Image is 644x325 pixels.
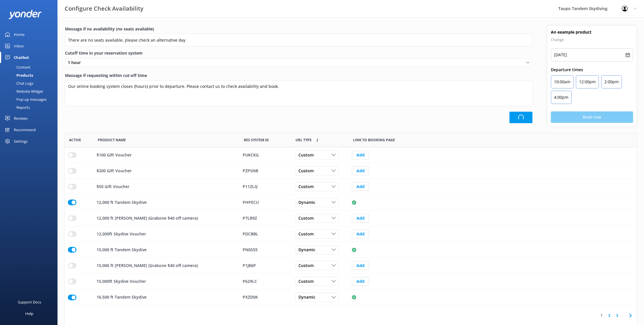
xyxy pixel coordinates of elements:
[353,137,395,143] span: Link to booking page
[65,179,637,195] div: row
[65,50,532,56] label: Cutoff time in your reservation system
[65,226,637,242] div: row
[243,278,288,285] div: P629LC
[296,137,312,143] span: Link to booking page
[598,313,605,318] a: 1
[243,294,288,301] div: PXZD0K
[605,313,613,318] a: 2
[551,67,633,73] p: Departure times
[65,34,532,47] input: Enter a message
[352,167,369,175] button: Add
[554,51,567,58] p: [DATE]
[65,4,143,13] h3: Configure Check Availability
[97,247,147,253] p: 15,000 ft Tandem Skydive
[68,59,84,66] span: 1 hour
[3,103,30,111] div: Reports
[551,29,633,35] h4: An example product
[554,94,568,101] p: 4:00pm
[243,231,288,237] div: PDCBBL
[298,152,317,158] span: Custom
[352,261,369,270] button: Add
[65,26,532,32] label: Message if no availability (no seats available)
[65,147,637,305] div: grid
[3,103,57,111] a: Reports
[243,183,288,190] div: P11ZLQ
[298,183,317,190] span: Custom
[3,63,57,71] a: Content
[604,78,619,85] p: 2:00pm
[25,308,33,319] div: Help
[97,231,146,237] p: 12,000ft Skydive Voucher
[352,214,369,223] button: Add
[3,95,47,103] div: Pop-up messages
[551,36,633,43] p: Change
[97,199,147,206] p: 12,000 ft Tandem Skydive
[65,242,637,258] div: row
[298,215,317,221] span: Custom
[298,278,317,285] span: Custom
[18,296,41,308] div: Support Docs
[613,313,621,318] a: 3
[352,230,369,238] button: Add
[65,163,637,179] div: row
[97,262,198,269] p: 15,000 ft [PERSON_NAME] (Grabone $40 off camera)
[14,136,28,147] div: Settings
[3,71,57,79] a: Products
[9,10,42,19] img: yonder-white-logo.png
[243,199,288,206] div: PHPECU
[352,182,369,191] button: Add
[14,124,36,136] div: Recommend
[298,262,317,269] span: Custom
[97,278,146,285] p: 15,000ft Skydive Voucher
[298,231,317,237] span: Custom
[352,151,369,159] button: Add
[3,63,30,71] div: Content
[14,29,24,40] div: Home
[243,168,288,174] div: PZPSNB
[97,168,132,174] p: $200 Gift Voucher
[65,195,637,210] div: row
[243,262,288,269] div: P1J86P
[65,80,532,106] textarea: Our online booking system closes {hours} prior to departure. Please contact us to check availabil...
[97,294,147,301] p: 16,500 ft Tandem Skydive
[65,289,637,305] div: row
[65,274,637,289] div: row
[3,71,33,79] div: Products
[65,72,532,79] label: Message if requesting within cut-off time
[243,215,288,221] div: P7LB9Z
[97,152,132,158] p: $100 Gift Voucher
[3,79,33,87] div: Chat Logs
[3,87,43,95] div: Website Widget
[97,183,129,190] p: $50 Gift Voucher
[14,52,29,63] div: Chatbot
[65,210,637,226] div: row
[14,40,24,52] div: Inbox
[298,168,317,174] span: Custom
[298,247,319,253] span: Dynamic
[65,147,637,163] div: row
[244,137,269,143] span: Res System ID
[65,258,637,274] div: row
[3,87,57,95] a: Website Widget
[69,137,81,143] span: Active
[3,95,57,103] a: Pop-up messages
[243,152,288,158] div: PUKCKG
[97,215,198,221] p: 12,000 ft [PERSON_NAME] (Grabone $40 off camera)
[298,199,319,206] span: Dynamic
[298,294,319,301] span: Dynamic
[352,277,369,286] button: Add
[98,137,126,143] span: Product Name
[554,78,570,85] p: 10:00am
[14,113,28,124] div: Reviews
[579,78,596,85] p: 12:00pm
[243,247,288,253] div: PN0S55
[3,79,57,87] a: Chat Logs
